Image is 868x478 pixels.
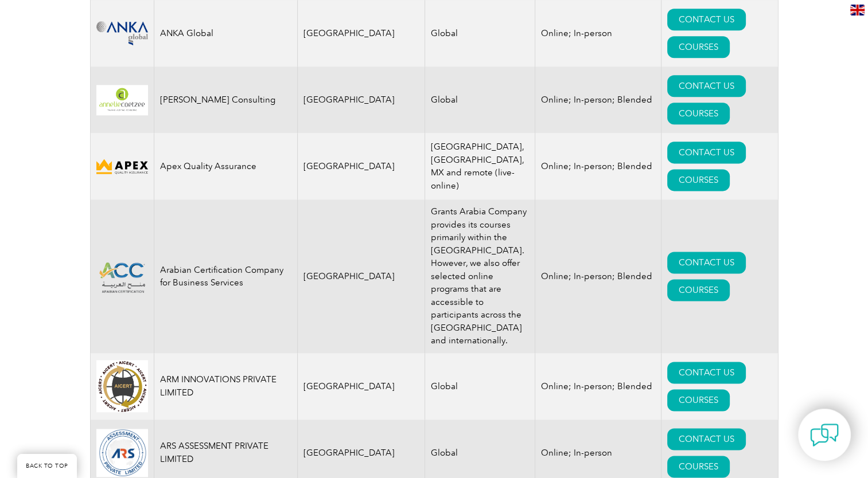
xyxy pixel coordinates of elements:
[667,9,746,30] a: CONTACT US
[535,353,661,420] td: Online; In-person; Blended
[810,421,839,449] img: contact-chat.png
[17,454,77,478] a: BACK TO TOP
[667,456,730,477] a: COURSES
[96,257,148,295] img: 492f51fa-3263-f011-bec1-000d3acb86eb-logo.png
[96,429,148,477] img: 509b7a2e-6565-ed11-9560-0022481565fd-logo.png
[96,85,148,115] img: 4c453107-f848-ef11-a316-002248944286-logo.png
[667,428,746,450] a: CONTACT US
[154,133,297,199] td: Apex Quality Assurance
[425,353,535,420] td: Global
[154,66,297,133] td: [PERSON_NAME] Consulting
[425,133,535,199] td: [GEOGRAPHIC_DATA], [GEOGRAPHIC_DATA], MX and remote (live-online)
[667,169,730,191] a: COURSES
[297,133,425,199] td: [GEOGRAPHIC_DATA]
[667,252,746,273] a: CONTACT US
[667,279,730,301] a: COURSES
[96,157,148,176] img: cdfe6d45-392f-f011-8c4d-000d3ad1ee32-logo.png
[535,199,661,353] td: Online; In-person; Blended
[154,199,297,353] td: Arabian Certification Company for Business Services
[425,199,535,353] td: Grants Arabia Company provides its courses primarily within the [GEOGRAPHIC_DATA]. However, we al...
[667,362,746,383] a: CONTACT US
[667,389,730,411] a: COURSES
[154,353,297,420] td: ARM INNOVATIONS PRIVATE LIMITED
[667,103,730,124] a: COURSES
[96,21,148,45] img: c09c33f4-f3a0-ea11-a812-000d3ae11abd-logo.png
[535,133,661,199] td: Online; In-person; Blended
[667,142,746,163] a: CONTACT US
[425,66,535,133] td: Global
[850,5,865,15] img: en
[297,199,425,353] td: [GEOGRAPHIC_DATA]
[535,66,661,133] td: Online; In-person; Blended
[96,360,148,412] img: d4f7149c-8dc9-ef11-a72f-002248108aed-logo.jpg
[297,66,425,133] td: [GEOGRAPHIC_DATA]
[667,36,730,58] a: COURSES
[667,75,746,97] a: CONTACT US
[297,353,425,420] td: [GEOGRAPHIC_DATA]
